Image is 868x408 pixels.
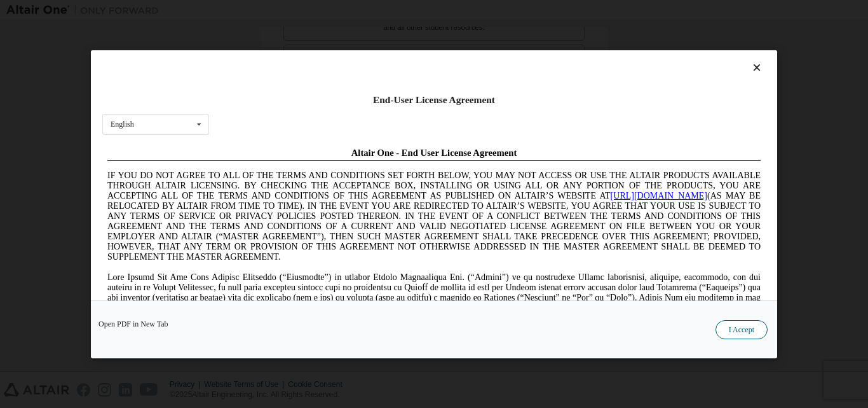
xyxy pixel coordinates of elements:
button: I Accept [715,320,768,339]
a: [URL][DOMAIN_NAME] [508,48,605,58]
span: Altair One - End User License Agreement [249,5,415,15]
span: Lore Ipsumd Sit Ame Cons Adipisc Elitseddo (“Eiusmodte”) in utlabor Etdolo Magnaaliqua Eni. (“Adm... [5,130,658,221]
a: Open PDF in New Tab [98,320,168,327]
div: End-User License Agreement [102,94,766,106]
span: IF YOU DO NOT AGREE TO ALL OF THE TERMS AND CONDITIONS SET FORTH BELOW, YOU MAY NOT ACCESS OR USE... [5,28,658,119]
div: English [111,120,134,128]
